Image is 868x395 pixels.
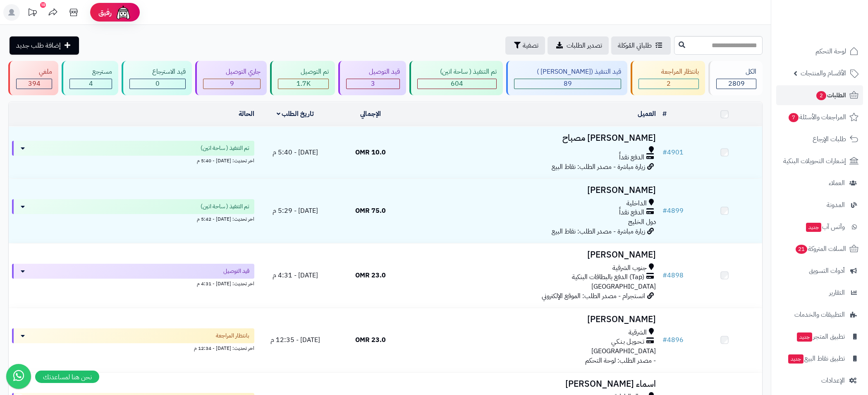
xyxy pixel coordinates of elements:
span: التقارير [829,287,845,299]
span: انستجرام - مصدر الطلب: الموقع الإلكتروني [542,291,645,301]
div: اخر تحديث: [DATE] - 5:40 م [12,156,254,164]
span: التطبيقات والخدمات [794,309,845,320]
a: تم التنفيذ ( ساحة اتين) 604 [408,61,505,95]
a: أدوات التسويق [776,261,863,281]
a: قيد الاسترجاع 0 [120,61,194,95]
a: طلبات الإرجاع [776,129,863,149]
a: الإجمالي [360,109,381,119]
span: زيارة مباشرة - مصدر الطلب: نقاط البيع [552,226,645,236]
span: جديد [806,223,821,232]
a: العميل [638,109,656,119]
h3: [PERSON_NAME] [411,315,656,324]
span: زيارة مباشرة - مصدر الطلب: نقاط البيع [552,162,645,172]
span: جديد [797,332,812,342]
a: الكل2809 [707,61,764,95]
a: المدونة [776,195,863,215]
a: قيد التنفيذ ([PERSON_NAME] ) 89 [505,61,629,95]
span: المراجعات والأسئلة [788,111,846,123]
h3: [PERSON_NAME] [411,250,656,260]
span: [DATE] - 12:35 م [270,335,320,345]
span: تم التنفيذ ( ساحة اتين) [201,144,249,152]
span: 2 [816,91,826,100]
a: # [662,109,667,119]
span: 604 [451,79,463,89]
span: المدونة [827,199,845,211]
span: الشرقية [629,328,647,337]
a: جاري التوصيل 9 [194,61,268,95]
span: # [662,147,667,157]
span: 2809 [728,79,745,89]
span: 0 [155,79,160,89]
span: 3 [371,79,375,89]
span: أدوات التسويق [809,265,845,277]
a: التطبيقات والخدمات [776,305,863,325]
a: السلات المتروكة21 [776,239,863,259]
span: الطلبات [815,89,846,101]
div: الكل [716,67,756,77]
span: تـحـويـل بـنـكـي [611,337,644,347]
span: (Tap) الدفع بالبطاقات البنكية [572,272,644,282]
div: قيد التوصيل [346,67,400,77]
a: قيد التوصيل 3 [337,61,408,95]
div: اخر تحديث: [DATE] - 5:42 م [12,214,254,223]
a: الحالة [239,109,254,119]
a: إضافة طلب جديد [10,36,79,55]
div: 4 [70,79,112,89]
span: 23.0 OMR [355,335,386,345]
span: 23.0 OMR [355,270,386,280]
span: طلبات الإرجاع [813,133,846,145]
span: [DATE] - 5:29 م [273,206,318,216]
a: تحديثات المنصة [22,4,43,23]
div: 0 [130,79,185,89]
span: تم التنفيذ ( ساحة اتين) [201,202,249,211]
a: ملغي 394 [7,61,60,95]
div: 9 [203,79,260,89]
span: رفيق [98,7,112,17]
span: 2 [667,79,671,89]
span: [GEOGRAPHIC_DATA] [591,346,656,356]
h3: [PERSON_NAME] [411,185,656,195]
div: 2 [639,79,698,89]
td: - مصدر الطلب: لوحة التحكم [408,308,659,372]
a: تاريخ الطلب [277,109,314,119]
span: الدفع نقداً [619,153,644,162]
span: وآتس آب [805,221,845,233]
div: 604 [418,79,496,89]
span: الدفع نقداً [619,208,644,217]
div: مسترجع [69,67,112,77]
span: تطبيق نقاط البيع [787,353,845,364]
a: لوحة التحكم [776,41,863,61]
a: وآتس آبجديد [776,217,863,237]
span: السلات المتروكة [795,243,846,255]
div: قيد التنفيذ ([PERSON_NAME] ) [514,67,621,77]
h3: [PERSON_NAME] مصباح [411,133,656,143]
span: 4 [89,79,93,89]
span: 394 [28,79,41,89]
span: 9 [230,79,234,89]
a: تطبيق نقاط البيعجديد [776,349,863,369]
a: مسترجع 4 [60,61,120,95]
span: 89 [564,79,572,89]
a: #4901 [662,147,684,157]
span: # [662,206,667,216]
span: إشعارات التحويلات البنكية [783,155,846,167]
div: 10 [40,2,46,8]
a: تم التوصيل 1.7K [268,61,337,95]
a: تصدير الطلبات [548,36,609,55]
span: جنوب الشرقية [612,263,647,273]
span: العملاء [829,177,845,189]
span: 7 [789,113,799,122]
span: تصفية [523,41,538,51]
a: الإعدادات [776,371,863,390]
span: قيد التوصيل [223,267,249,275]
span: طلباتي المُوكلة [618,41,652,51]
div: 3 [347,79,399,89]
span: [GEOGRAPHIC_DATA] [591,282,656,291]
img: ai-face.png [115,4,132,21]
span: [DATE] - 5:40 م [273,147,318,157]
div: قيد الاسترجاع [129,67,186,77]
span: [DATE] - 4:31 م [273,270,318,280]
span: 10.0 OMR [355,147,386,157]
div: بانتظار المراجعة [638,67,699,77]
button: تصفية [505,36,545,55]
